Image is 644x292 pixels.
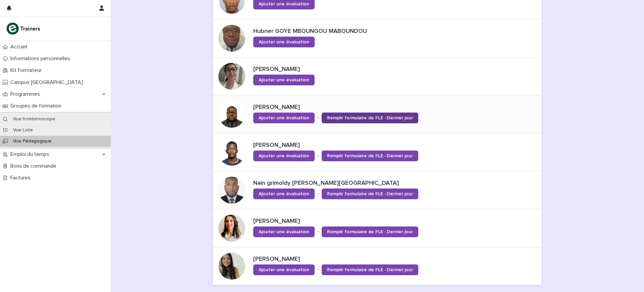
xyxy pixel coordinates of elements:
p: Vue Liste [8,127,38,133]
p: Programmes [8,91,45,97]
span: Remplir formulaire de FLE · Dernier jour [327,192,413,196]
a: Remplir formulaire de FLE · Dernier jour [322,113,418,123]
span: Ajouter une évaluation [259,192,309,196]
a: [PERSON_NAME]Ajouter une évaluation•Remplir formulaire de FLE · Dernier jour [213,247,542,285]
p: Factures [8,175,36,181]
p: Campus [GEOGRAPHIC_DATA] [8,79,88,86]
a: [PERSON_NAME]Ajouter une évaluation•Remplir formulaire de FLE · Dernier jour [213,133,542,171]
p: Kit Formateur [8,67,47,74]
p: Informations personnelles [8,55,75,62]
a: [PERSON_NAME]Ajouter une évaluation•Remplir formulaire de FLE · Dernier jour [213,209,542,247]
p: Emploi du temps [8,151,55,158]
span: Ajouter une évaluation [259,230,309,234]
p: [PERSON_NAME] [253,66,361,73]
a: Naïn grimoldy [PERSON_NAME][GEOGRAPHIC_DATA]Ajouter une évaluation•Remplir formulaire de FLE · De... [213,171,542,209]
a: Ajouter une évaluation [253,113,315,123]
span: Ajouter une évaluation [259,2,309,6]
a: Ajouter une évaluation [253,264,315,275]
a: Hubner GOYE MBOUNGOU MABOUNDOUAjouter une évaluation [213,19,542,57]
span: Remplir formulaire de FLE · Dernier jour [327,267,413,272]
a: Ajouter une évaluation [253,189,315,199]
p: [PERSON_NAME] [253,104,465,111]
p: • [317,229,319,235]
p: • [317,153,319,159]
p: • [317,115,319,121]
p: • [317,267,319,273]
a: Ajouter une évaluation [253,37,315,47]
a: Remplir formulaire de FLE · Dernier jour [322,151,418,161]
p: Groupes de formation [8,103,67,109]
p: Hubner GOYE MBOUNGOU MABOUNDOU [253,28,428,35]
a: Remplir formulaire de FLE · Dernier jour [322,189,418,199]
p: Accueil [8,44,33,50]
span: Remplir formulaire de FLE · Dernier jour [327,116,413,120]
p: Naïn grimoldy [PERSON_NAME][GEOGRAPHIC_DATA] [253,180,539,187]
span: Ajouter une évaluation [259,116,309,120]
span: Ajouter une évaluation [259,78,309,82]
a: [PERSON_NAME]Ajouter une évaluation [213,57,542,95]
a: [PERSON_NAME]Ajouter une évaluation•Remplir formulaire de FLE · Dernier jour [213,95,542,133]
span: Remplir formulaire de FLE · Dernier jour [327,230,413,234]
span: Ajouter une évaluation [259,154,309,158]
p: Vue Pédagogique [8,138,57,144]
p: • [317,191,319,197]
p: [PERSON_NAME] [253,256,465,263]
span: Ajouter une évaluation [259,40,309,44]
p: Vue trombinoscope [8,116,61,122]
a: Ajouter une évaluation [253,151,315,161]
p: [PERSON_NAME] [253,142,465,149]
img: K0CqGN7SDeD6s4JG8KQk [5,22,42,35]
p: [PERSON_NAME] [253,218,465,225]
span: Remplir formulaire de FLE · Dernier jour [327,154,413,158]
a: Remplir formulaire de FLE · Dernier jour [322,226,418,237]
a: Ajouter une évaluation [253,75,315,85]
a: Ajouter une évaluation [253,226,315,237]
span: Ajouter une évaluation [259,267,309,272]
p: Bons de commande [8,163,62,169]
a: Remplir formulaire de FLE · Dernier jour [322,264,418,275]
